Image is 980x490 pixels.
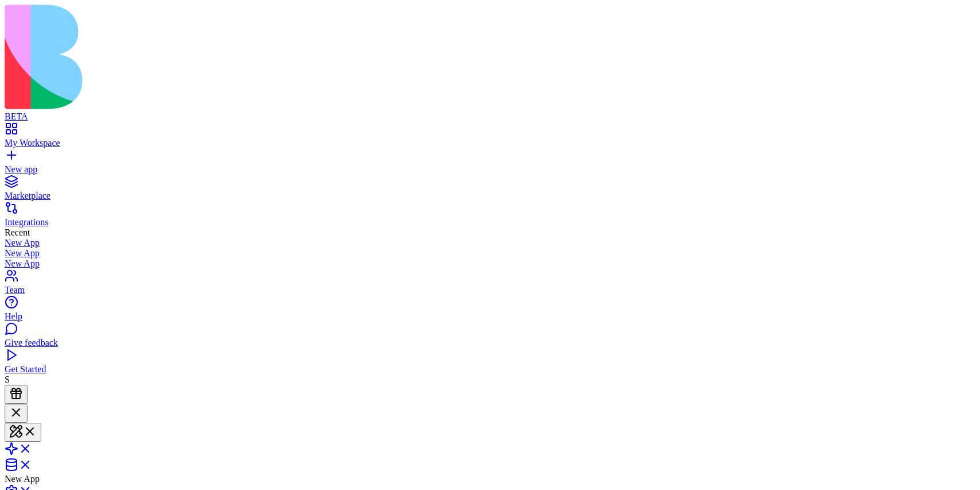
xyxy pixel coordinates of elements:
a: BETA [5,101,975,122]
a: Give feedback [5,327,975,348]
a: New App [5,238,975,248]
div: Marketplace [5,191,975,201]
div: Give feedback [5,338,975,348]
div: Help [5,311,975,322]
div: Team [5,285,975,295]
a: Get Started [5,354,975,375]
div: My Workspace [5,138,975,148]
a: Marketplace [5,180,975,201]
a: Help [5,301,975,322]
span: New App [5,474,40,484]
a: Team [5,275,975,295]
div: Get Started [5,364,975,375]
a: New App [5,248,975,258]
div: BETA [5,111,975,122]
div: New app [5,164,975,175]
a: New app [5,154,975,175]
span: S [5,375,10,384]
img: logo [5,5,466,109]
div: Integrations [5,217,975,227]
span: Recent [5,227,30,237]
a: New App [5,258,975,269]
a: Integrations [5,207,975,227]
a: My Workspace [5,128,975,148]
